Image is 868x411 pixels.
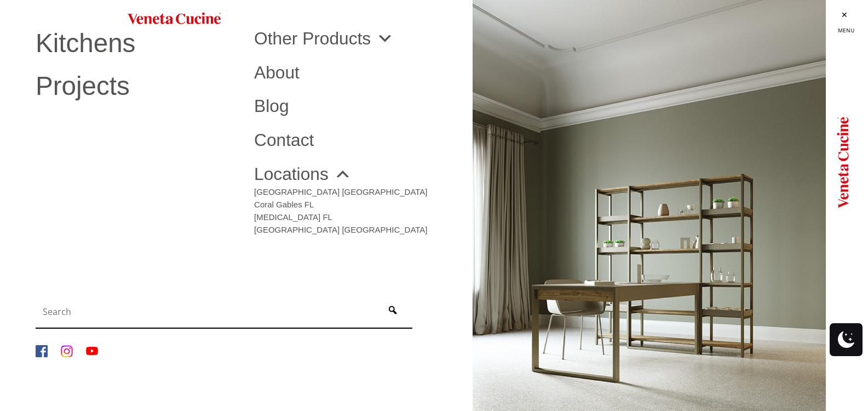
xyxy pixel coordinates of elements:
img: Instagram [61,345,73,357]
img: Veneta Cucine USA [128,11,221,27]
a: [GEOGRAPHIC_DATA] [GEOGRAPHIC_DATA] [254,221,427,234]
a: Projects [36,73,238,99]
a: [MEDICAL_DATA] FL [254,209,427,221]
a: Locations [254,166,352,183]
a: [GEOGRAPHIC_DATA] [GEOGRAPHIC_DATA] [254,183,427,196]
img: Logo [837,112,849,211]
a: Kitchens [36,30,238,57]
img: YouTube [86,345,98,357]
input: Search [38,301,376,323]
a: Contact [254,132,456,149]
a: Coral Gables FL [254,196,427,209]
a: Blog [254,98,456,115]
a: Other Products [254,30,394,48]
img: Facebook [36,345,48,357]
a: About [254,64,456,82]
